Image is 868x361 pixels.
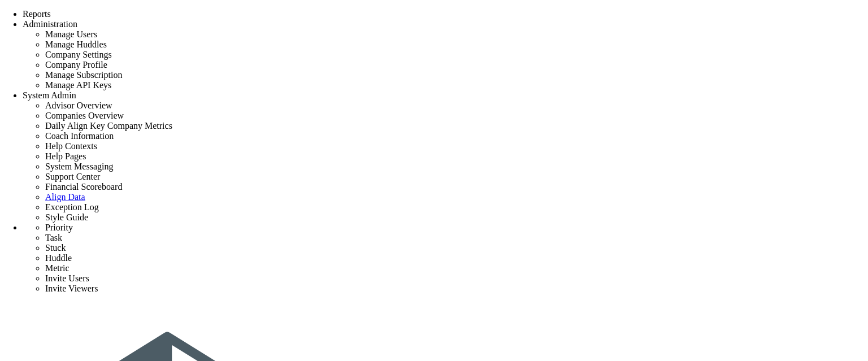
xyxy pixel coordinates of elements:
[45,151,86,161] span: Help Pages
[45,141,97,151] span: Help Contexts
[45,29,97,39] span: Manage Users
[45,172,100,181] span: Support Center
[45,70,122,80] span: Manage Subscription
[45,121,172,131] span: Daily Align Key Company Metrics
[45,212,88,222] span: Style Guide
[45,263,70,273] span: Metric
[45,80,111,90] span: Manage API Keys
[45,182,122,192] span: Financial Scoreboard
[45,233,62,242] span: Task
[45,101,112,110] span: Advisor Overview
[45,192,85,202] a: Align Data
[23,19,77,29] span: Administration
[45,111,124,120] span: Companies Overview
[23,9,51,19] span: Reports
[45,202,99,212] span: Exception Log
[45,162,113,171] span: System Messaging
[45,60,107,69] span: Company Profile
[45,40,107,49] span: Manage Huddles
[45,273,89,283] span: Invite Users
[45,284,98,293] span: Invite Viewers
[23,90,76,100] span: System Admin
[45,223,73,232] span: Priority
[45,50,112,59] span: Company Settings
[45,253,72,263] span: Huddle
[45,243,66,253] span: Stuck
[45,131,114,141] span: Coach Information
